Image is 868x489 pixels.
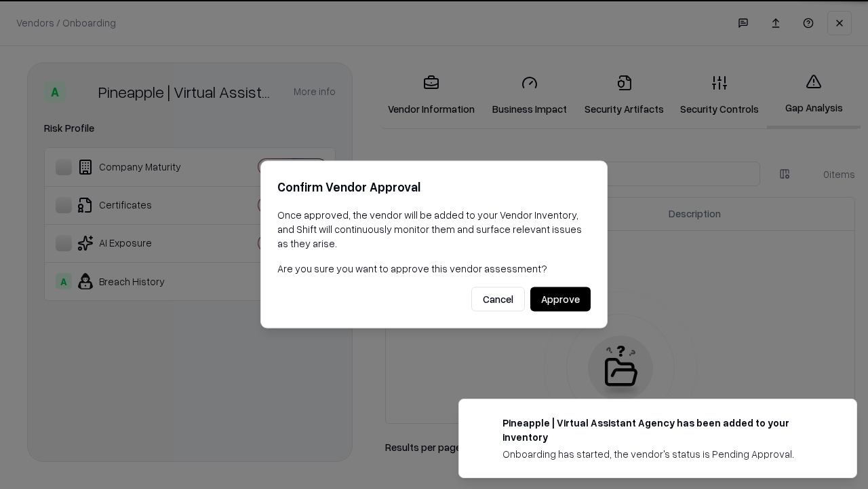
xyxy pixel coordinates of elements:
p: Are you sure you want to approve this vendor assessment? [277,261,591,276]
h2: Confirm Vendor Approval [277,177,591,197]
div: Pineapple | Virtual Assistant Agency has been added to your inventory [502,416,824,444]
div: Onboarding has started, the vendor's status is Pending Approval. [502,447,824,461]
button: Cancel [471,287,525,312]
button: Approve [530,287,591,312]
p: Once approved, the vendor will be added to your Vendor Inventory, and Shift will continuously mon... [277,208,591,251]
img: trypineapple.com [475,416,492,432]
